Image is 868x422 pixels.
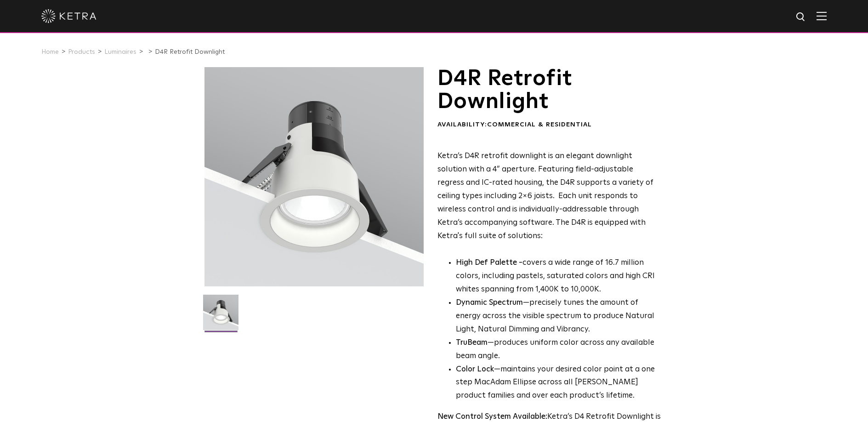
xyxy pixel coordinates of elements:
[456,299,523,307] strong: Dynamic Spectrum
[456,365,494,373] strong: Color Lock
[456,259,522,267] strong: High Def Palette -
[456,336,661,363] li: —produces uniform color across any available beam angle.
[795,11,807,23] img: search icon
[456,257,661,297] p: covers a wide range of 16.7 million colors, including pastels, saturated colors and high CRI whit...
[456,363,661,403] li: —maintains your desired color point at a one step MacAdam Ellipse across all [PERSON_NAME] produc...
[817,11,827,20] img: Hamburger%20Nav.svg
[456,339,488,347] strong: TruBeam
[487,121,592,128] span: Commercial & Residential
[203,295,238,337] img: D4R Retrofit Downlight
[155,49,225,55] a: D4R Retrofit Downlight
[437,413,547,421] strong: New Control System Available:
[437,120,661,130] div: Availability:
[456,297,661,336] li: —precisely tunes the amount of energy across the visible spectrum to produce Natural Light, Natur...
[41,49,59,55] a: Home
[68,49,95,55] a: Products
[437,150,661,243] p: Ketra’s D4R retrofit downlight is an elegant downlight solution with a 4” aperture. Featuring fie...
[41,9,96,23] img: ketra-logo-2019-white
[104,49,136,55] a: Luminaires
[437,67,661,114] h1: D4R Retrofit Downlight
